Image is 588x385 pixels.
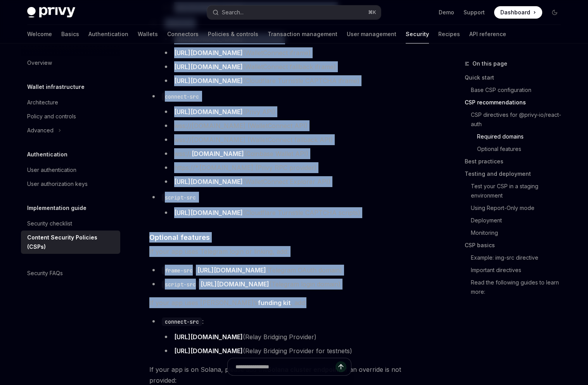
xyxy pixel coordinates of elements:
[27,219,72,228] div: Security checklist
[149,297,429,308] span: If your app uses [PERSON_NAME]’s , add:
[167,25,199,43] a: Connectors
[149,279,429,290] li: : (Telegram login domain)
[21,56,120,70] a: Overview
[465,109,567,130] a: CSP directives for @privy-io/react-auth
[368,9,376,16] span: ⌘ K
[162,162,429,173] li: https://*.[DOMAIN_NAME] (Privy RPC provider)
[174,333,243,341] a: [URL][DOMAIN_NAME]
[162,120,429,131] li: wss://[DOMAIN_NAME] (WalletConnect API)
[472,59,507,68] span: On this page
[27,165,76,175] div: User authentication
[21,123,120,137] button: Toggle Advanced section
[197,266,266,274] a: [URL][DOMAIN_NAME]
[465,239,567,251] a: CSP basics
[465,168,567,180] a: Testing and deployment
[21,231,120,254] a: Content Security Policies (CSPs)
[268,25,337,43] a: Transaction management
[235,358,336,375] input: Ask a question...
[27,203,86,213] h5: Implementation guide
[162,345,429,356] li: (Relay Bridging Provider for testnets)
[439,9,454,16] a: Demo
[149,265,429,276] li: : (Telegram OAuth domain)
[222,8,244,17] div: Search...
[27,25,52,43] a: Welcome
[347,25,396,43] a: User management
[463,9,485,16] a: Support
[465,264,567,276] a: Important directives
[469,25,506,43] a: API reference
[162,280,199,289] code: script-src
[162,176,429,187] li: (WalletConnect Explorer API)
[149,232,210,243] span: Optional features
[207,5,381,19] button: Open search
[465,202,567,214] a: Using Report-Only mode
[88,25,128,43] a: Authentication
[174,63,243,71] a: [URL][DOMAIN_NAME]
[21,95,120,109] a: Architecture
[162,193,199,202] code: script-src
[21,163,120,177] a: User authentication
[162,317,202,326] code: connect-src
[465,143,567,155] a: Optional features
[208,25,258,43] a: Policies & controls
[174,108,243,116] a: [URL][DOMAIN_NAME]
[465,180,567,202] a: Test your CSP in a staging environment
[138,25,158,43] a: Wallets
[27,98,58,107] div: Architecture
[500,9,530,16] span: Dashboard
[465,155,567,168] a: Best practices
[201,280,269,288] a: [URL][DOMAIN_NAME]
[465,276,567,298] a: Read the following guides to learn more:
[27,112,76,121] div: Policy and controls
[465,84,567,96] a: Base CSP configuration
[174,347,243,355] a: [URL][DOMAIN_NAME]
[162,75,429,86] li: (Cloudflare Turnstile CAPTCHA iframe)
[162,207,429,218] li: (Cloudflare Turnstile CAPTCHA scripts)
[21,109,120,123] a: Policy and controls
[548,6,561,19] button: Toggle dark mode
[21,217,120,231] a: Security checklist
[465,251,567,264] a: Example: img-src directive
[27,82,85,92] h5: Wallet infrastructure
[162,148,429,159] li: wss:// (Coinbase Wallet API)
[61,25,79,43] a: Basics
[27,126,54,135] div: Advanced
[465,71,567,84] a: Quick start
[27,58,52,68] div: Overview
[162,61,429,72] li: (WalletConnect fallback iframe)
[149,316,429,356] li: :
[258,299,291,307] a: funding kit
[465,130,567,143] a: Required domains
[162,331,429,342] li: (Relay Bridging Provider)
[174,77,243,85] a: [URL][DOMAIN_NAME]
[27,179,88,189] div: User authorization keys
[27,150,67,159] h5: Authentication
[192,150,244,158] a: [DOMAIN_NAME]
[465,96,567,109] a: CSP recommendations
[162,47,429,58] li: (WalletConnect iframe)
[438,25,460,43] a: Recipes
[162,106,429,117] li: (Privy API)
[162,134,429,145] li: wss://[DOMAIN_NAME] (WalletConnect fallback API)
[465,214,567,227] a: Deployment
[27,269,63,278] div: Security FAQs
[27,7,75,18] img: dark logo
[494,6,542,19] a: Dashboard
[174,178,243,186] a: [URL][DOMAIN_NAME]
[21,177,120,191] a: User authorization keys
[406,25,429,43] a: Security
[336,361,346,372] button: Send message
[162,266,196,275] code: frame-src
[174,49,243,57] a: [URL][DOMAIN_NAME]
[174,209,243,217] a: [URL][DOMAIN_NAME]
[27,233,116,251] div: Content Security Policies (CSPs)
[162,92,202,101] code: connect-src
[465,227,567,239] a: Monitoring
[21,266,120,280] a: Security FAQs
[149,246,429,257] span: If your app uses Telegram login or linking, add:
